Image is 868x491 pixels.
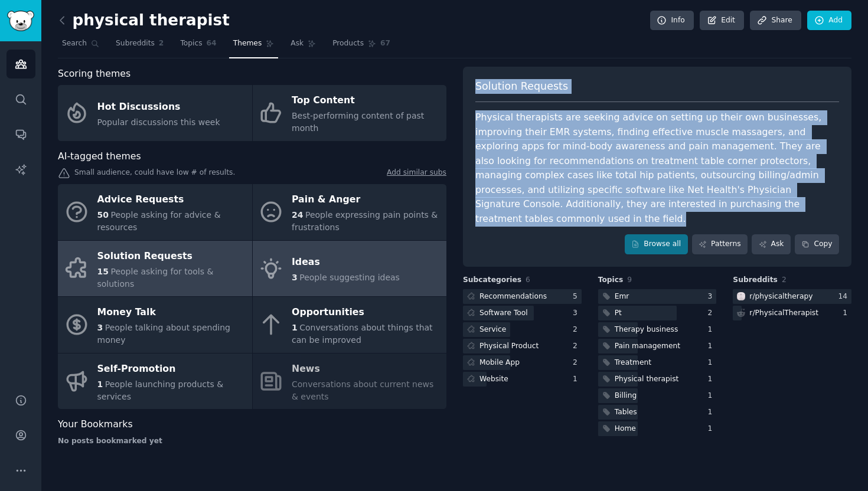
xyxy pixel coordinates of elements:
[573,358,582,368] div: 2
[292,323,298,332] span: 1
[97,359,246,378] div: Self-Promotion
[598,322,717,337] a: Therapy business1
[615,407,637,418] div: Tables
[627,276,632,284] span: 9
[752,234,791,254] a: Ask
[733,306,851,320] a: r/PhysicalTherapist1
[97,247,246,266] div: Solution Requests
[708,391,717,401] div: 1
[253,297,447,353] a: Opportunities1Conversations about things that can be improved
[615,292,629,302] div: Emr
[97,267,214,289] span: People asking for tools & solutions
[479,292,547,302] div: Recommendations
[795,234,839,254] button: Copy
[598,275,624,286] span: Topics
[463,306,582,320] a: Software Tool3
[62,38,87,49] span: Search
[598,388,717,403] a: Billing1
[615,325,678,335] div: Therapy business
[479,374,508,385] div: Website
[615,358,651,368] div: Treatment
[292,111,424,133] span: Best-performing content of past month
[733,289,851,304] a: physicaltherapyr/physicaltherapy14
[97,191,246,210] div: Advice Requests
[97,379,103,389] span: 1
[475,110,839,226] div: Physical therapists are seeking advice on setting up their own businesses, improving their EMR sy...
[615,391,637,401] div: Billing
[58,34,103,58] a: Search
[291,38,304,49] span: Ask
[708,341,717,352] div: 1
[58,149,141,164] span: AI-tagged themes
[233,38,262,49] span: Themes
[650,11,694,31] a: Info
[292,303,440,322] div: Opportunities
[180,38,202,49] span: Topics
[463,322,582,337] a: Service2
[58,67,130,81] span: Scoring themes
[692,234,748,254] a: Patterns
[332,38,364,49] span: Products
[58,241,252,297] a: Solution Requests15People asking for tools & solutions
[615,374,679,385] div: Physical therapist
[463,275,521,286] span: Subcategories
[292,191,440,210] div: Pain & Anger
[463,355,582,370] a: Mobile App2
[615,308,622,319] div: Pt
[7,11,34,31] img: GummySearch logo
[97,267,109,276] span: 15
[598,355,717,370] a: Treatment1
[598,339,717,353] a: Pain management1
[749,308,818,319] div: r/ PhysicalTherapist
[97,323,103,332] span: 3
[253,85,447,141] a: Top ContentBest-performing content of past month
[598,289,717,304] a: Emr3
[708,325,717,335] div: 1
[97,210,221,232] span: People asking for advice & resources
[625,234,688,254] a: Browse all
[526,276,530,284] span: 6
[58,11,230,30] h2: physical therapist
[463,289,582,304] a: Recommendations5
[159,38,164,49] span: 2
[292,210,303,220] span: 24
[708,374,717,385] div: 1
[286,34,320,58] a: Ask
[58,168,446,180] div: Small audience, could have low # of results.
[229,34,279,58] a: Themes
[116,38,155,49] span: Subreddits
[207,38,217,49] span: 64
[463,339,582,353] a: Physical Product2
[733,275,778,286] span: Subreddits
[598,372,717,387] a: Physical therapist1
[292,253,400,272] div: Ideas
[573,341,582,352] div: 2
[292,323,433,345] span: Conversations about things that can be improved
[112,34,168,58] a: Subreddits2
[737,292,745,300] img: physicaltherapy
[708,292,717,302] div: 3
[97,117,220,127] span: Popular discussions this week
[750,11,801,31] a: Share
[843,308,851,319] div: 1
[58,184,252,240] a: Advice Requests50People asking for advice & resources
[573,374,582,385] div: 1
[463,372,582,387] a: Website1
[292,91,440,110] div: Top Content
[176,34,220,58] a: Topics64
[598,421,717,436] a: Home1
[573,325,582,335] div: 2
[97,303,246,322] div: Money Talk
[700,11,744,31] a: Edit
[749,292,812,302] div: r/ physicaltherapy
[299,273,400,282] span: People suggesting ideas
[573,292,582,302] div: 5
[708,424,717,434] div: 1
[708,358,717,368] div: 1
[58,297,252,353] a: Money Talk3People talking about spending money
[328,34,394,58] a: Products67
[479,308,528,319] div: Software Tool
[97,210,109,220] span: 50
[387,168,446,180] a: Add similar subs
[807,11,851,31] a: Add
